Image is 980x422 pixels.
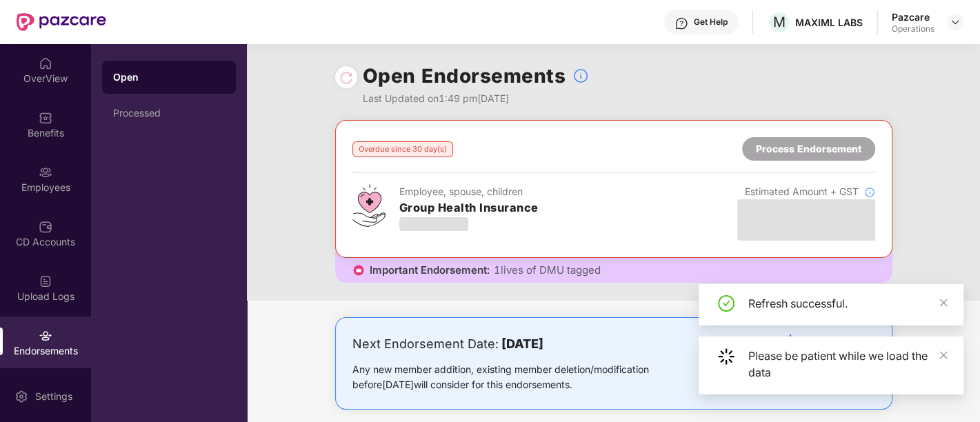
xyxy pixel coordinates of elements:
[756,141,861,157] div: Process Endorsement
[737,184,875,199] div: Estimated Amount + GST
[39,165,52,179] img: svg+xml;base64,PHN2ZyBpZD0iRW1wbG95ZWVzIiB4bWxucz0iaHR0cDovL3d3dy53My5vcmcvMjAwMC9zdmciIHdpZHRoPS...
[39,57,52,70] img: svg+xml;base64,PHN2ZyBpZD0iSG9tZSIgeG1sbnM9Imh0dHA6Ly93d3cudzMub3JnLzIwMDAvc3ZnIiB3aWR0aD0iMjAiIG...
[572,68,589,84] img: svg+xml;base64,PHN2ZyBpZD0iSW5mb18tXzMyeDMyIiBkYXRhLW5hbWU9IkluZm8gLSAzMngzMiIgeG1sbnM9Imh0dHA6Ly...
[694,17,728,28] div: Get Help
[748,348,947,381] div: Please be patient while we load the data
[14,390,28,403] img: svg+xml;base64,PHN2ZyBpZD0iU2V0dGluZy0yMHgyMCIgeG1sbnM9Imh0dHA6Ly93d3cudzMub3JnLzIwMDAvc3ZnIiB3aW...
[113,70,225,84] div: Open
[892,23,934,34] div: Operations
[939,298,948,308] span: close
[399,184,539,199] div: Employee, spouse, children
[370,263,490,277] span: Important Endorsement:
[352,263,366,277] img: icon
[501,336,543,351] b: [DATE]
[864,187,875,198] img: svg+xml;base64,PHN2ZyBpZD0iSW5mb18tXzMyeDMyIiBkYXRhLW5hbWU9IkluZm8gLSAzMngzMiIgeG1sbnM9Imh0dHA6Ly...
[352,141,453,157] div: Overdue since 30 day(s)
[113,108,225,119] div: Processed
[39,329,52,343] img: svg+xml;base64,PHN2ZyBpZD0iRW5kb3JzZW1lbnRzIiB4bWxucz0iaHR0cDovL3d3dy53My5vcmcvMjAwMC9zdmciIHdpZH...
[795,16,863,29] div: MAXIML LABS
[363,91,590,106] div: Last Updated on 1:49 pm[DATE]
[352,362,692,392] div: Any new member addition, existing member deletion/modification before [DATE] will consider for th...
[950,17,961,28] img: svg+xml;base64,PHN2ZyBpZD0iRHJvcGRvd24tMzJ4MzIiIHhtbG5zPSJodHRwOi8vd3d3LnczLm9yZy8yMDAwL3N2ZyIgd2...
[352,184,386,227] img: svg+xml;base64,PHN2ZyB4bWxucz0iaHR0cDovL3d3dy53My5vcmcvMjAwMC9zdmciIHdpZHRoPSI0Ny43MTQiIGhlaWdodD...
[39,111,52,125] img: svg+xml;base64,PHN2ZyBpZD0iQmVuZWZpdHMiIHhtbG5zPSJodHRwOi8vd3d3LnczLm9yZy8yMDAwL3N2ZyIgd2lkdGg9Ij...
[39,220,52,234] img: svg+xml;base64,PHN2ZyBpZD0iQ0RfQWNjb3VudHMiIGRhdGEtbmFtZT0iQ0QgQWNjb3VudHMiIHhtbG5zPSJodHRwOi8vd3...
[494,263,601,277] span: 1 lives of DMU tagged
[363,61,566,91] h1: Open Endorsements
[39,274,52,288] img: svg+xml;base64,PHN2ZyBpZD0iVXBsb2FkX0xvZ3MiIGRhdGEtbmFtZT0iVXBsb2FkIExvZ3MiIHhtbG5zPSJodHRwOi8vd3...
[748,295,947,312] div: Refresh successful.
[718,295,734,312] span: check-circle
[352,334,692,354] div: Next Endorsement Date:
[31,390,77,403] div: Settings
[674,17,688,30] img: svg+xml;base64,PHN2ZyBpZD0iSGVscC0zMngzMiIgeG1sbnM9Imh0dHA6Ly93d3cudzMub3JnLzIwMDAvc3ZnIiB3aWR0aD...
[718,348,734,365] img: icon
[939,350,948,360] span: close
[773,14,786,30] span: M
[892,10,934,23] div: Pazcare
[399,199,539,217] h3: Group Health Insurance
[17,13,106,31] img: New Pazcare Logo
